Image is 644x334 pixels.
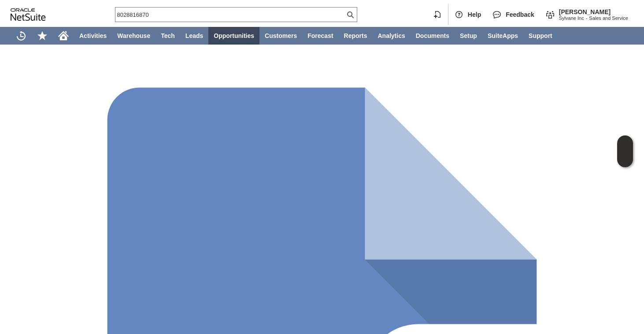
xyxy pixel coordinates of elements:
[37,30,48,41] svg: Shortcuts
[559,15,584,21] span: Sylvane Inc
[345,9,355,20] svg: Search
[617,152,633,168] span: Oracle Guided Learning Widget. To move around, please hold and drag
[455,27,482,45] a: Setup
[115,9,345,20] input: Search
[589,15,628,21] span: Sales and Service
[529,32,552,39] span: Support
[180,27,208,45] a: Leads
[161,32,175,39] span: Tech
[112,27,155,45] a: Warehouse
[32,27,53,45] div: Shortcuts
[58,30,69,41] svg: Home
[11,27,32,45] a: Recent Records
[486,2,540,27] div: Feedback
[427,2,448,27] div: Create New
[53,27,74,45] a: Home
[302,27,338,45] a: Forecast
[373,27,411,45] a: Analytics
[586,15,588,21] span: -
[523,27,558,45] a: Support
[155,27,180,45] a: Tech
[185,32,203,39] span: Leads
[448,2,486,27] div: Help
[11,8,46,21] svg: logo
[79,32,107,39] span: Activities
[506,11,534,18] span: Feedback
[259,27,302,45] a: Customers
[540,2,633,27] div: Change Role
[208,27,259,45] a: Opportunities
[416,32,449,39] span: Documents
[307,32,333,39] span: Forecast
[559,8,628,15] span: [PERSON_NAME]
[74,27,112,45] a: Activities
[214,32,254,39] span: Opportunities
[468,11,481,18] span: Help
[378,32,405,39] span: Analytics
[117,32,150,39] span: Warehouse
[344,32,367,39] span: Reports
[339,27,373,45] a: Reports
[482,27,523,45] a: SuiteApps
[617,135,633,167] iframe: Click here to launch Oracle Guided Learning Help Panel
[265,32,297,39] span: Customers
[488,32,518,39] span: SuiteApps
[411,27,455,45] a: Documents
[460,32,477,39] span: Setup
[16,30,26,41] svg: Recent Records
